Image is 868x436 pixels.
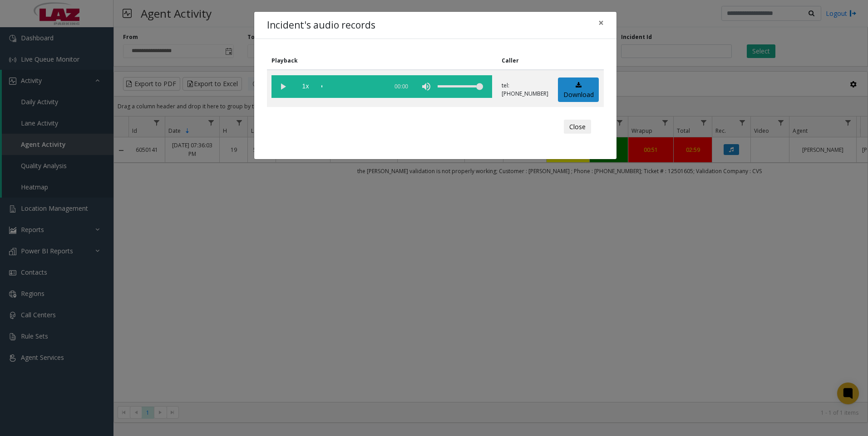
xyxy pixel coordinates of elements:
th: Playback [267,52,497,70]
p: tel:[PHONE_NUMBER] [502,82,548,98]
span: playback speed button [294,75,317,98]
div: scrub bar [321,75,383,98]
span: × [598,16,604,29]
a: Download [558,78,599,102]
th: Caller [497,52,553,70]
div: volume level [438,75,483,98]
button: Close [564,120,591,134]
h4: Incident's audio records [267,18,375,33]
button: Close [592,12,610,34]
